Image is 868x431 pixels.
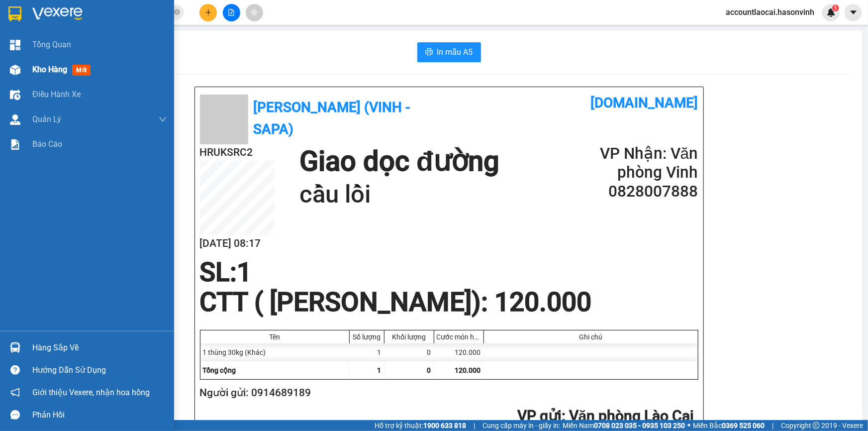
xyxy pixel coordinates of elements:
h2: HRUKSRC2 [200,144,275,161]
button: printerIn mẫu A5 [417,42,481,62]
span: | [474,420,475,431]
h2: VP Nhận: Văn phòng Vinh [579,144,698,182]
span: file-add [228,9,235,16]
span: 120.000 [455,366,481,374]
span: question-circle [10,365,20,375]
img: logo-vxr [8,6,21,21]
div: Khối lượng [387,333,431,341]
button: file-add [223,4,240,21]
h2: [DATE] 08:17 [200,235,275,252]
span: Cung cấp máy in - giấy in: [482,420,560,431]
h2: Người gửi: 0914689189 [200,385,694,401]
div: Hướng dẫn sử dụng [32,363,167,378]
sup: 1 [832,4,839,11]
div: 1 thùng 30kg (Khác) [200,343,350,361]
h2: 0828007888 [579,182,698,201]
h1: cầu lồi [299,179,499,211]
span: In mẫu A5 [437,46,473,58]
span: Tổng cộng [203,366,236,374]
img: warehouse-icon [10,342,20,353]
b: [PERSON_NAME] (Vinh - Sapa) [42,12,149,51]
span: Giới thiệu Vexere, nhận hoa hồng [32,386,150,399]
span: 1 [834,4,837,11]
span: 1 [378,366,382,374]
h2: HRUKSRC2 [5,58,80,74]
strong: 1900 633 818 [423,422,466,430]
div: Tên [203,333,347,341]
strong: 0369 525 060 [722,422,765,430]
span: caret-down [849,8,858,17]
span: Kho hàng [32,65,67,74]
div: Phản hồi [32,408,167,423]
button: aim [246,4,263,21]
div: Số lượng [352,333,382,341]
h1: Giao dọc đường [299,144,499,179]
div: 1 [350,343,385,361]
button: caret-down [845,4,862,21]
span: Tổng Quan [32,38,71,51]
div: CTT ( [PERSON_NAME]) : 120.000 [194,287,598,317]
span: notification [10,388,20,397]
span: close-circle [174,8,180,17]
div: Hàng sắp về [32,340,167,355]
span: message [10,410,20,420]
span: SL: [200,257,237,288]
span: Quản Lý [32,113,61,125]
span: Điều hành xe [32,88,81,101]
span: aim [251,9,258,16]
img: warehouse-icon [10,114,20,125]
img: dashboard-icon [10,40,20,50]
span: 1 [237,257,252,288]
span: 0 [427,366,431,374]
strong: 0708 023 035 - 0935 103 250 [594,422,685,430]
img: warehouse-icon [10,65,20,75]
div: 120.000 [434,343,484,361]
div: 0 [385,343,434,361]
img: solution-icon [10,139,20,150]
span: printer [425,48,433,57]
img: warehouse-icon [10,90,20,100]
b: [DOMAIN_NAME] [591,95,698,111]
span: Hỗ trợ kỹ thuật: [375,420,466,431]
span: Miền Nam [563,420,685,431]
span: ⚪️ [687,424,690,428]
div: Ghi chú [486,333,695,341]
span: accountlaocai.hasonvinh [718,6,822,18]
span: close-circle [174,9,180,15]
div: Cước món hàng [437,333,481,341]
span: copyright [813,422,820,429]
span: VP gửi [517,407,562,425]
b: [PERSON_NAME] (Vinh - Sapa) [253,99,410,137]
h1: Giao dọc đường [52,58,184,126]
span: plus [205,9,212,16]
img: icon-new-feature [827,8,836,17]
button: plus [199,4,217,21]
span: Miền Bắc [693,420,765,431]
b: [DOMAIN_NAME] [133,8,240,24]
span: mới [72,65,91,76]
h2: : Văn phòng Lào Cai [200,406,694,427]
span: | [772,420,773,431]
span: down [159,115,167,123]
span: Báo cáo [32,138,62,150]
